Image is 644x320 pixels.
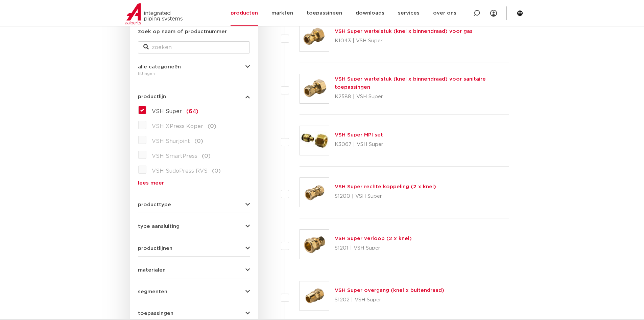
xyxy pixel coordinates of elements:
[208,124,216,129] span: (0)
[138,64,181,69] span: alle categorieën
[335,184,436,189] a: VSH Super rechte koppeling (2 x knel)
[138,41,250,54] input: zoeken
[138,28,227,36] label: zoek op naam of productnummer
[152,109,182,114] span: VSH Super
[335,91,509,102] p: K2588 | VSH Super
[335,77,486,90] a: VSH Super wartelstuk (knel x binnendraad) voor sanitaire toepassingen
[138,69,250,78] div: fittingen
[300,178,329,207] img: Thumbnail for VSH Super rechte koppeling (2 x knel)
[300,230,329,259] img: Thumbnail for VSH Super verloop (2 x knel)
[335,36,473,46] p: K1043 | VSH Super
[152,153,197,159] span: VSH SmartPress
[300,126,329,155] img: Thumbnail for VSH Super MPI set
[138,224,180,229] span: type aansluiting
[138,202,171,207] span: producttype
[138,268,166,273] span: materialen
[138,224,250,229] button: type aansluiting
[138,289,167,294] span: segmenten
[335,191,436,202] p: S1200 | VSH Super
[335,236,412,241] a: VSH Super verloop (2 x knel)
[152,124,203,129] span: VSH XPress Koper
[152,168,208,174] span: VSH SudoPress RVS
[138,180,250,186] a: lees meer
[138,311,250,316] button: toepassingen
[186,109,198,114] span: (64)
[300,74,329,103] img: Thumbnail for VSH Super wartelstuk (knel x binnendraad) voor sanitaire toepassingen
[152,138,190,144] span: VSH Shurjoint
[212,168,221,174] span: (0)
[138,289,250,294] button: segmenten
[138,311,173,316] span: toepassingen
[138,64,250,69] button: alle categorieën
[335,288,444,293] a: VSH Super overgang (knel x buitendraad)
[335,295,444,305] p: S1202 | VSH Super
[138,246,250,251] button: productlijnen
[335,139,383,150] p: K3067 | VSH Super
[300,281,329,311] img: Thumbnail for VSH Super overgang (knel x buitendraad)
[138,268,250,273] button: materialen
[335,29,473,34] a: VSH Super wartelstuk (knel x binnendraad) voor gas
[138,246,172,251] span: productlijnen
[138,94,250,99] button: productlijn
[300,22,329,51] img: Thumbnail for VSH Super wartelstuk (knel x binnendraad) voor gas
[335,243,412,254] p: S1201 | VSH Super
[194,138,203,144] span: (0)
[138,94,166,99] span: productlijn
[138,202,250,207] button: producttype
[335,132,383,137] a: VSH Super MPI set
[202,153,211,159] span: (0)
